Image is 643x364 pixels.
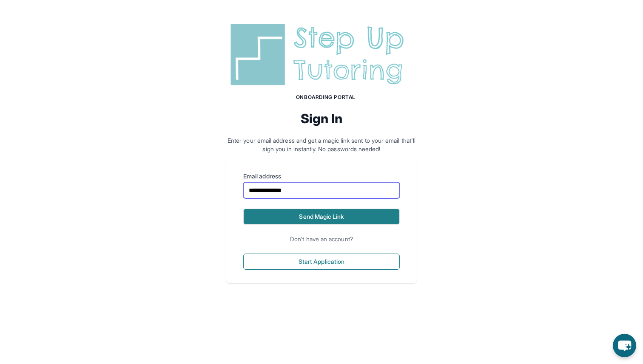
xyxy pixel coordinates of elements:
[226,20,417,89] img: Step Up Tutoring horizontal logo
[243,172,400,181] label: Email address
[226,111,417,126] h2: Sign In
[243,254,400,270] button: Start Application
[235,94,417,101] h1: Onboarding Portal
[226,136,417,153] p: Enter your email address and get a magic link sent to your email that'll sign you in instantly. N...
[613,334,636,357] button: chat-button
[243,209,400,225] button: Send Magic Link
[287,235,356,243] span: Don't have an account?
